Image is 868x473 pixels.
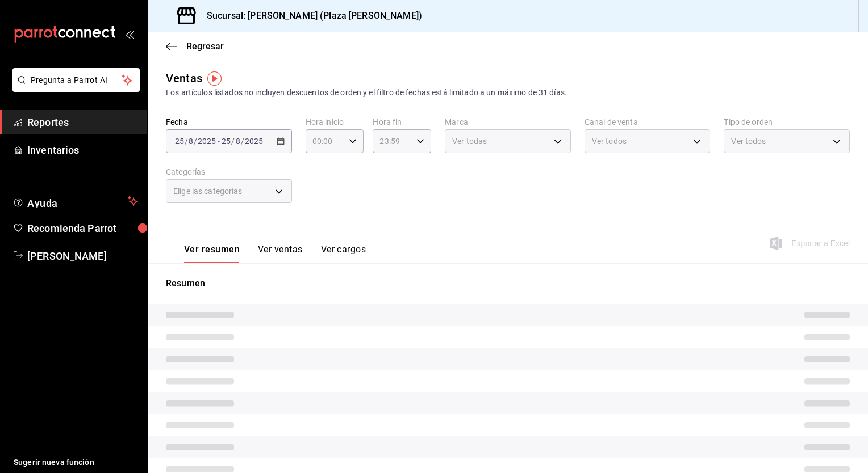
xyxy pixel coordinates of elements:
[244,137,264,146] input: ----
[207,71,222,86] img: Tooltip marker
[235,137,241,146] input: --
[174,137,185,146] input: --
[592,136,627,147] span: Ver todos
[445,118,571,126] label: Marca
[166,70,202,87] div: Ventas
[166,168,292,176] label: Categorías
[373,118,431,126] label: Hora fin
[31,74,122,86] span: Pregunta a Parrot AI
[258,244,303,263] button: Ver ventas
[27,115,138,130] span: Reportes
[585,118,711,126] label: Canal de venta
[731,136,766,147] span: Ver todos
[452,136,487,147] span: Ver todas
[166,118,292,126] label: Fecha
[184,244,240,263] button: Ver resumen
[184,244,366,263] div: navigation tabs
[166,87,850,99] div: Los artículos listados no incluyen descuentos de orden y el filtro de fechas está limitado a un m...
[27,248,138,264] span: [PERSON_NAME]
[27,221,138,236] span: Recomienda Parrot
[218,137,220,146] span: -
[221,137,231,146] input: --
[198,9,422,23] h3: Sucursal: [PERSON_NAME] (Plaza [PERSON_NAME])
[724,118,850,126] label: Tipo de orden
[8,82,140,94] a: Pregunta a Parrot AI
[14,457,138,468] span: Sugerir nueva función
[241,137,244,146] span: /
[321,244,366,263] button: Ver cargos
[194,137,197,146] span: /
[185,137,188,146] span: /
[166,41,224,52] button: Regresar
[173,185,243,197] span: Elige las categorías
[197,137,216,146] input: ----
[166,277,850,290] p: Resumen
[125,29,134,39] button: open_drawer_menu
[306,118,364,126] label: Hora inicio
[231,137,235,146] span: /
[27,195,123,208] span: Ayuda
[27,142,138,158] span: Inventarios
[186,41,224,52] span: Regresar
[188,137,194,146] input: --
[12,68,140,92] button: Pregunta a Parrot AI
